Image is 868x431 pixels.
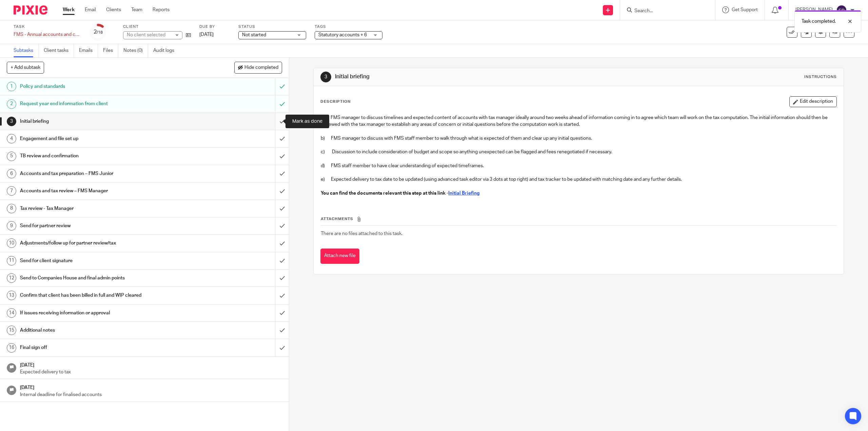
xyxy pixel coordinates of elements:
a: Files [103,44,118,57]
p: Expected delivery to tax [20,369,282,375]
p: Description [320,99,351,104]
a: Initial Briefing [448,191,480,196]
span: There are no files attached to this task. [321,231,402,236]
small: /18 [97,31,103,34]
div: 16 [7,343,16,353]
a: Clients [106,6,121,13]
h1: Engagement and file set up [20,134,185,144]
h1: Adjustments/follow up for partner review/tax [20,238,185,248]
span: Hide completed [244,65,278,71]
div: 2 [94,28,103,36]
a: Audit logs [153,44,179,57]
h1: TB review and confirmation [20,151,185,161]
img: Pixie [14,5,47,15]
h1: [DATE] [20,360,282,369]
p: b) FMS manager to discuss with FMS staff member to walk through what is expected of them and clea... [321,135,836,142]
strong: You can find the documents relevant this step at [321,191,427,196]
p: Task completed. [802,18,836,25]
label: Tags [315,24,382,30]
span: Attachments [321,217,353,221]
label: Due by [199,24,230,30]
h1: Send for client signature [20,256,185,266]
a: Reports [153,6,170,13]
div: 15 [7,326,16,335]
div: 10 [7,238,16,248]
button: Attach new file [320,249,359,264]
h1: If issues receiving information or approval [20,308,185,318]
div: 3 [320,72,331,82]
p: Internal deadline for finalised accounts [20,391,282,398]
label: Client [123,24,191,30]
h1: Policy and standards [20,81,185,92]
span: Not started [242,33,266,37]
div: 6 [7,169,16,178]
span: [DATE] [199,32,214,37]
div: 3 [7,117,16,126]
div: FMS - Annual accounts and corporation tax - December 2024 [14,31,81,38]
span: Statutory accounts + 6 [318,33,367,37]
div: 8 [7,204,16,213]
div: FMS - Annual accounts and corporation tax - [DATE] [14,31,81,38]
h1: Accounts and tax preparation – FMS Junior [20,169,185,179]
h1: Send to Companies House and final admin points [20,273,185,283]
h1: Tax review - Tax Manager [20,203,185,214]
h1: Initial briefing [20,116,185,126]
div: 2 [7,99,16,109]
h1: Final sign off [20,342,185,353]
h1: Confirm that client has been billed in full and WIP cleared [20,290,185,300]
div: 7 [7,186,16,196]
div: No client selected [127,32,171,38]
div: 11 [7,256,16,266]
a: Notes (0) [123,44,148,57]
p: c) Discussion to include consideration of budget and scope so anything unexpected can be flagged ... [321,149,836,155]
h1: Request year end information from client [20,99,185,109]
div: 13 [7,291,16,300]
div: Instructions [804,74,837,80]
h1: Send for partner review [20,221,185,231]
a: Team [131,6,142,13]
p: e) Expected delivery to tax date to be updated (using advanced task editor via 3 dots at top righ... [321,176,836,183]
div: 9 [7,221,16,231]
strong: this link - [428,191,448,196]
h1: Additional notes [20,325,185,335]
div: 1 [7,82,16,91]
div: 12 [7,273,16,283]
h1: [DATE] [20,383,282,391]
a: Subtasks [14,44,39,57]
p: a) FMS manager to discuss timelines and expected content of accounts with tax manager ideally aro... [321,114,836,128]
label: Task [14,24,81,30]
p: d) FMS staff member to have clear understanding of expected timeframes. [321,162,836,169]
button: + Add subtask [7,62,44,73]
a: Client tasks [44,44,74,57]
div: 5 [7,152,16,161]
h1: Initial briefing [335,73,593,80]
img: svg%3E [836,5,847,16]
button: Hide completed [234,62,282,73]
a: Email [85,6,96,13]
a: Work [63,6,75,13]
button: Edit description [789,96,837,107]
h1: Accounts and tax review – FMS Manager [20,186,185,196]
a: Emails [79,44,98,57]
label: Status [238,24,306,30]
div: 4 [7,134,16,143]
div: 14 [7,308,16,318]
